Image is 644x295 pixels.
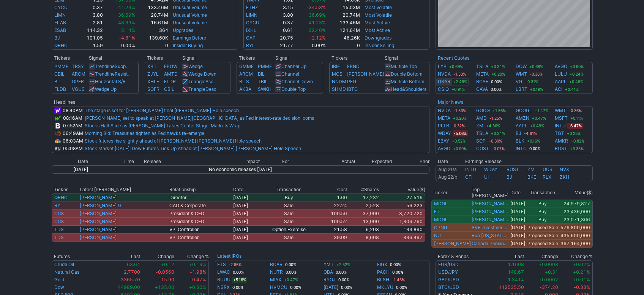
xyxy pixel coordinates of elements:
[488,138,503,144] span: -0.30%
[147,63,157,69] a: XBIL
[62,114,84,122] td: 08:16AM
[436,173,465,181] td: Before Market Open
[465,158,592,165] th: Earnings Release
[453,130,468,136] span: -5.06%
[54,219,64,224] a: CCK
[555,122,566,130] a: INTU
[326,27,360,34] td: 121.64M
[365,43,394,48] a: Insider Selling
[324,284,338,291] a: [DATE]
[365,35,391,41] a: Downgrades
[347,79,356,84] a: PEG
[555,86,562,93] a: ACI
[332,79,346,84] a: NNDM
[62,137,84,145] td: 06:03AM
[555,114,568,122] a: MSFT
[450,86,466,92] span: +0.91%
[173,12,207,18] a: Unusual Volume
[118,12,135,18] span: 36.69%
[80,211,117,216] a: [PERSON_NAME]
[319,158,355,165] th: Actual
[62,130,84,137] td: 06:49AM
[282,158,319,165] th: For
[569,115,584,121] span: +0.11%
[85,108,239,113] a: The stage is set for [PERSON_NAME] final [PERSON_NAME] Hole speech
[258,86,271,92] a: SWKH
[258,71,265,77] a: BIL
[246,43,253,48] a: RYI
[270,268,283,276] a: NUTR
[564,86,580,92] span: +0.41%
[62,145,84,153] td: 05:08AM
[85,130,204,136] a: Morning Bid: Treasuries tighten as Fed hawks re-emerge
[309,12,326,18] span: 36.69%
[147,71,159,77] a: ZJYL
[555,78,567,86] a: AAPL
[239,79,249,84] a: BILS
[281,86,306,92] a: Double Top
[309,20,326,25] span: 41.23%
[516,78,522,86] a: VG
[452,79,468,85] span: +2.49%
[569,146,585,152] span: +3.35%
[173,35,206,41] a: Earnings Before
[526,138,541,144] span: +0.16%
[245,158,282,165] th: Impact
[52,158,88,165] th: Date
[54,79,61,84] a: BIL
[54,211,64,216] a: CCK
[490,71,506,77] span: +0.20%
[324,276,336,284] a: RYOJ
[560,174,569,180] a: ZKH
[329,54,384,62] th: Tickers
[54,5,68,10] a: CYCU
[434,233,441,238] a: NU
[271,4,294,11] td: 3.15
[438,114,450,122] a: META
[476,107,490,114] a: GOOG
[85,115,314,121] a: [PERSON_NAME] set to speak at [PERSON_NAME][GEOGRAPHIC_DATA] as Fed interest-rate decision looms
[281,79,313,84] a: Channel Down
[516,86,527,93] a: LBRT
[392,158,429,165] th: Prior
[77,34,103,42] td: 101.05
[332,63,340,69] a: IBIE
[347,86,358,92] a: IBTG
[173,43,203,48] a: Insider Buying
[365,12,392,18] a: Most Volatile
[182,54,230,62] th: Signal
[54,284,64,290] a: Dow
[476,122,483,130] a: ZM
[164,71,178,77] a: AMTD
[239,86,251,92] a: AKBA
[555,145,567,152] a: ROST
[54,277,64,282] a: Gold
[543,174,551,180] a: RLX
[270,276,281,284] a: MIAX
[568,71,585,77] span: +0.24%
[145,54,182,62] th: Tickers
[528,63,544,70] span: +0.68%
[54,63,68,69] a: PMMF
[391,86,426,92] a: Head&Shoulders
[377,276,389,284] a: BLSH
[438,284,459,290] a: BTC/USD
[80,203,121,208] a: [PERSON_NAME] D
[472,201,508,207] a: [PERSON_NAME] BROS. ADVISORS LP
[438,137,449,145] a: EBAY
[62,106,84,114] td: 08:40AM
[484,174,489,180] a: UI
[434,225,447,230] a: CPNG
[52,98,62,106] th: Headlines
[217,261,226,268] a: ETS
[217,276,230,284] a: BUUU
[136,11,169,19] td: 20.74M
[281,63,306,69] a: Channel Up
[54,235,64,240] a: TDS
[217,253,241,259] a: Latest IPOs
[516,114,529,122] a: AMZN
[246,20,259,25] a: CYCU
[164,86,174,92] a: GBIL
[136,19,169,27] td: 16.61M
[281,71,299,77] a: Channel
